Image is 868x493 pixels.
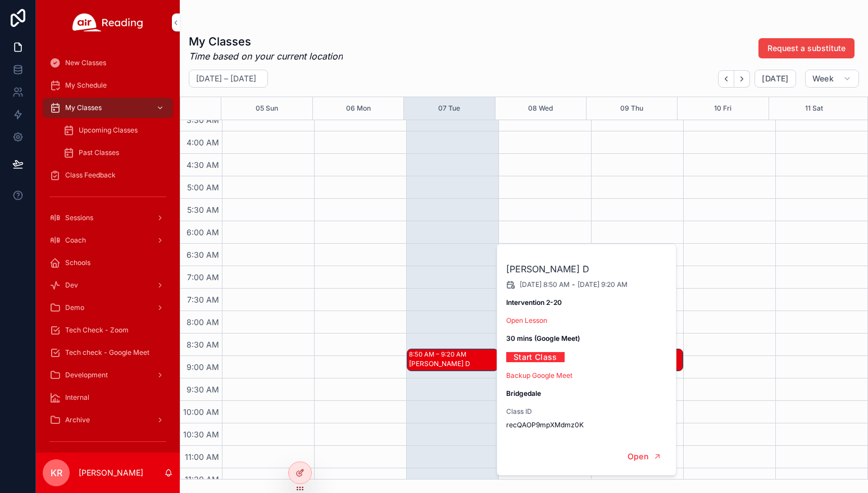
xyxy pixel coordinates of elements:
span: [DATE] [762,74,788,84]
div: scrollable content [36,45,180,453]
span: Open [628,451,648,462]
span: New Classes [65,58,106,67]
span: - [572,280,575,289]
span: Development [65,371,108,380]
span: Class Feedback [65,171,116,180]
em: Time based on your current location [189,49,343,63]
a: Schools [43,253,173,273]
span: My Schedule [65,81,107,90]
a: Sessions [43,208,173,228]
span: 7:30 AM [184,295,222,304]
span: 9:30 AM [184,385,222,394]
span: 4:00 AM [184,138,222,147]
button: 07 Tue [438,97,460,120]
span: KR [51,466,62,480]
button: 05 Sun [256,97,278,120]
span: 11:00 AM [182,452,222,462]
span: 11:30 AM [182,474,222,484]
span: 8:30 AM [184,340,222,349]
a: Archive [43,410,173,430]
button: 08 Wed [528,97,553,120]
button: 11 Sat [805,97,823,120]
span: [DATE] 8:50 AM [520,280,570,289]
a: Development [43,365,173,385]
a: Start Class [506,348,565,366]
span: Past Classes [79,148,119,157]
span: Dev [65,281,78,290]
span: Internal [65,393,89,402]
strong: Intervention 2-20 [506,298,562,307]
a: Internal [43,387,173,408]
div: 8:50 AM – 9:20 AM[PERSON_NAME] D [407,349,498,371]
div: [PERSON_NAME] D [409,359,497,368]
a: Tech check - Google Meet [43,343,173,363]
img: App logo [72,13,143,31]
span: Tech Check - Zoom [65,326,129,335]
button: Next [734,70,750,88]
div: 8:50 AM – 9:20 AM [409,350,469,359]
a: My Classes [43,98,173,118]
button: 09 Thu [620,97,643,120]
span: 5:30 AM [184,205,222,214]
a: Coach [43,230,173,250]
button: 10 Fri [714,97,731,120]
span: Schools [65,258,90,267]
p: [PERSON_NAME] [79,467,143,478]
span: 6:30 AM [184,250,222,259]
h1: My Classes [189,34,343,49]
span: 6:00 AM [184,227,222,237]
strong: Bridgedale [506,389,541,398]
span: Tech check - Google Meet [65,348,149,357]
strong: 30 mins (Google Meet) [506,334,580,343]
span: Coach [65,236,86,245]
a: Tech Check - Zoom [43,320,173,340]
span: [DATE] 9:20 AM [578,280,628,289]
span: Week [812,74,834,84]
span: 10:00 AM [180,407,222,417]
a: Upcoming Classes [56,120,173,140]
span: Upcoming Classes [79,126,138,135]
a: Dev [43,275,173,295]
h2: [PERSON_NAME] D [506,262,668,276]
span: 7:00 AM [184,272,222,282]
span: 8:00 AM [184,317,222,327]
span: 9:00 AM [184,362,222,372]
button: 06 Mon [346,97,371,120]
a: Open Lesson [506,316,547,325]
span: 10:30 AM [180,430,222,439]
span: 3:30 AM [184,115,222,125]
a: Demo [43,298,173,318]
span: 4:30 AM [184,160,222,170]
button: [DATE] [755,70,796,88]
h2: [DATE] – [DATE] [196,73,256,84]
span: Class ID [506,407,668,416]
span: Archive [65,416,90,424]
button: Request a substitute [758,38,855,58]
a: Backup Google Meet [506,371,572,380]
a: New Classes [43,53,173,73]
button: Back [718,70,734,88]
a: My Schedule [43,75,173,95]
span: recQAOP9mpXMdmz0K [506,421,668,430]
button: Week [805,70,859,88]
a: Class Feedback [43,165,173,185]
span: My Classes [65,103,102,112]
button: Open [620,448,669,466]
span: Demo [65,303,84,312]
span: 5:00 AM [184,182,222,192]
span: Request a substitute [767,43,846,54]
span: Sessions [65,213,93,222]
a: Past Classes [56,143,173,163]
